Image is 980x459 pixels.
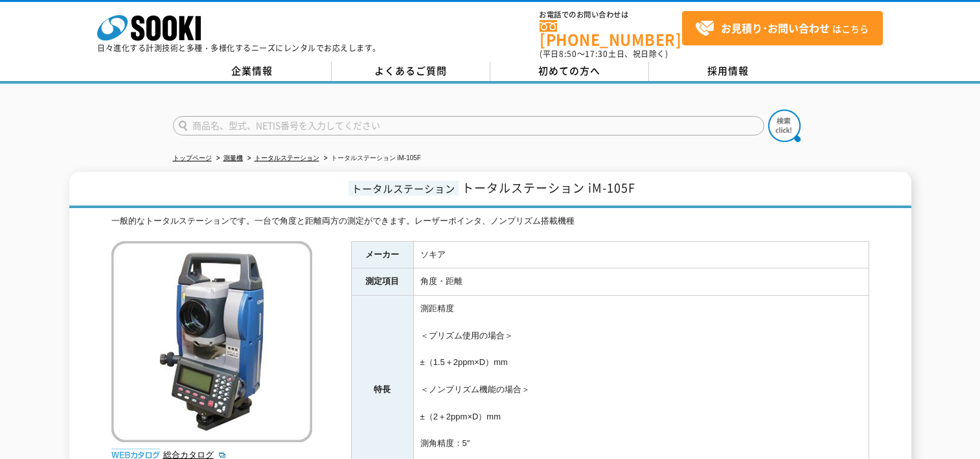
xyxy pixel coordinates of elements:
[721,20,830,36] strong: お見積り･お問い合わせ
[351,268,413,296] th: 測定項目
[348,181,459,196] span: トータルステーション
[321,152,421,165] li: トータルステーション iM-105F
[540,48,668,60] span: (平日 ～ 土日、祝日除く)
[462,179,635,196] span: トータルステーション iM-105F
[351,241,413,268] th: メーカー
[559,48,577,60] span: 8:50
[540,20,682,47] a: [PHONE_NUMBER]
[332,62,490,81] a: よくあるご質問
[540,11,682,19] span: お電話でのお問い合わせは
[695,19,869,38] span: はこちら
[490,62,649,81] a: 初めての方へ
[111,241,312,442] img: トータルステーション iM-105F
[255,154,319,161] a: トータルステーション
[649,62,808,81] a: 採用情報
[173,116,764,135] input: 商品名、型式、NETIS番号を入力してください
[585,48,608,60] span: 17:30
[173,154,212,161] a: トップページ
[111,215,869,228] div: 一般的なトータルステーションです。一台で角度と距離両方の測定ができます。レーザーポインタ、ノンプリズム搭載機種
[97,44,381,52] p: 日々進化する計測技術と多種・多様化するニーズにレンタルでお応えします。
[413,268,869,296] td: 角度・距離
[223,154,243,161] a: 測量機
[768,110,801,142] img: btn_search.png
[682,11,883,45] a: お見積り･お問い合わせはこちら
[413,241,869,268] td: ソキア
[173,62,332,81] a: 企業情報
[538,64,600,78] span: 初めての方へ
